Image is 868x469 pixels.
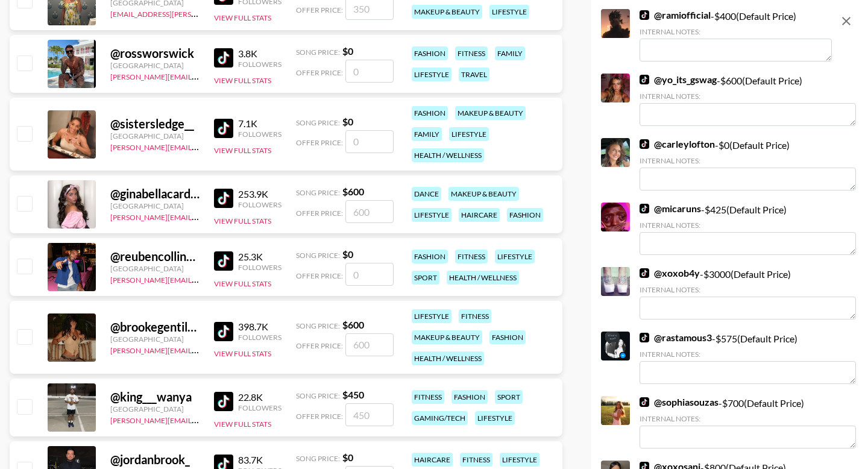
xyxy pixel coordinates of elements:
div: [GEOGRAPHIC_DATA] [110,335,200,344]
div: family [412,127,442,141]
div: [GEOGRAPHIC_DATA] [110,131,200,140]
span: Song Price: [296,391,340,400]
div: lifestyle [495,250,535,263]
img: TikTok [640,397,649,407]
strong: $ 600 [342,186,364,197]
img: TikTok [640,10,649,20]
div: health / wellness [412,148,484,162]
div: lifestyle [449,127,489,141]
div: Internal Notes: [640,414,856,423]
a: [PERSON_NAME][EMAIL_ADDRESS][DOMAIN_NAME] [110,140,289,152]
span: Offer Price: [296,341,343,350]
img: TikTok [214,189,233,208]
a: [PERSON_NAME][EMAIL_ADDRESS][DOMAIN_NAME] [110,273,289,285]
div: - $ 575 (Default Price) [640,332,856,384]
img: TikTok [214,48,233,68]
div: Followers [238,60,281,69]
div: [GEOGRAPHIC_DATA] [110,264,200,273]
a: @micaruns [640,203,701,215]
div: 22.8K [238,391,281,403]
span: Song Price: [296,48,340,57]
div: makeup & beauty [412,330,482,344]
span: Offer Price: [296,68,343,77]
div: - $ 400 (Default Price) [640,9,832,61]
div: travel [459,68,489,81]
input: 0 [345,60,394,83]
div: Followers [238,130,281,139]
button: View Full Stats [214,349,271,358]
img: TikTok [214,322,233,341]
div: Followers [238,200,281,209]
img: TikTok [640,333,649,342]
input: 0 [345,130,394,153]
div: @ jordanbrook_ [110,452,200,467]
strong: $ 0 [342,116,353,127]
div: 25.3K [238,251,281,263]
a: @xoxob4y [640,267,700,279]
div: - $ 425 (Default Price) [640,203,856,255]
span: Offer Price: [296,209,343,218]
div: @ sistersledge__ [110,116,200,131]
div: lifestyle [500,453,539,467]
a: @yo_its_gswag [640,74,717,86]
div: @ reubencollins_6 [110,249,200,264]
div: Internal Notes: [640,27,832,36]
a: @ramiofficial [640,9,711,21]
img: TikTok [640,139,649,149]
button: View Full Stats [214,420,271,429]
div: fashion [412,106,448,120]
div: dance [412,187,441,201]
div: makeup & beauty [412,5,482,19]
button: View Full Stats [214,146,271,155]
strong: $ 450 [342,389,364,400]
div: fashion [451,390,488,404]
div: 253.9K [238,188,281,200]
span: Song Price: [296,188,340,197]
button: View Full Stats [214,13,271,22]
button: View Full Stats [214,279,271,288]
div: 3.8K [238,48,281,60]
div: fashion [412,46,448,60]
div: family [495,46,525,60]
img: TikTok [640,204,649,213]
div: lifestyle [412,208,451,222]
button: View Full Stats [214,216,271,225]
div: fitness [460,453,492,467]
img: TikTok [214,392,233,411]
div: Followers [238,403,281,412]
div: Internal Notes: [640,285,856,294]
div: lifestyle [412,309,451,323]
div: [GEOGRAPHIC_DATA] [110,404,200,414]
div: makeup & beauty [455,106,526,120]
span: Song Price: [296,321,340,330]
div: [GEOGRAPHIC_DATA] [110,201,200,210]
strong: $ 0 [342,248,353,260]
div: Internal Notes: [640,92,856,101]
div: health / wellness [412,351,484,365]
div: fitness [459,309,491,323]
div: fashion [489,330,526,344]
div: fitness [455,46,488,60]
div: - $ 3000 (Default Price) [640,267,856,319]
span: Song Price: [296,454,340,463]
input: 0 [345,263,394,286]
div: - $ 0 (Default Price) [640,138,856,190]
div: Internal Notes: [640,350,856,359]
div: Internal Notes: [640,221,856,230]
strong: $ 600 [342,319,364,330]
button: remove [834,9,858,33]
img: TikTok [214,251,233,271]
span: Song Price: [296,118,340,127]
div: sport [412,271,439,285]
div: @ ginabellacardinale [110,186,200,201]
div: health / wellness [447,271,519,285]
span: Offer Price: [296,412,343,421]
div: @ rossworswick [110,46,200,61]
input: 600 [345,200,394,223]
a: [PERSON_NAME][EMAIL_ADDRESS][DOMAIN_NAME] [110,70,289,81]
img: TikTok [640,268,649,278]
strong: $ 0 [342,45,353,57]
a: [PERSON_NAME][EMAIL_ADDRESS][DOMAIN_NAME] [110,414,289,425]
div: 398.7K [238,321,281,333]
strong: $ 0 [342,452,353,463]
